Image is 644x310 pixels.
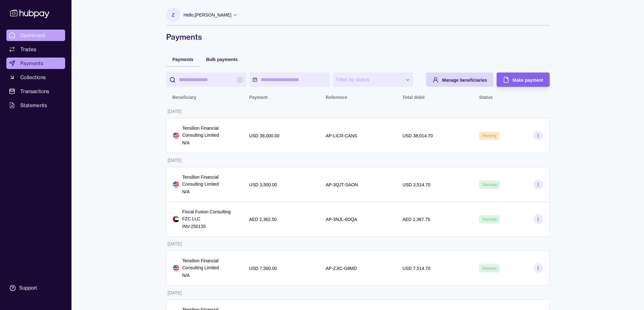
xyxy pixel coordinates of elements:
[173,57,193,62] span: Payments
[182,125,236,139] p: Tensilion Financial Consulting Limited
[6,100,65,111] a: Statements
[182,272,236,279] p: N/A
[20,31,45,39] span: Dashboard
[173,265,179,271] img: us
[479,95,493,100] p: Status
[173,95,196,100] p: Beneficiary
[182,223,236,230] p: INV-250135
[326,182,358,187] p: AP-3QJT-SAON
[249,133,280,138] p: USD 38,000.00
[184,11,232,18] p: Hello, [PERSON_NAME]
[20,59,43,67] span: Payments
[20,87,50,95] span: Transactions
[403,217,430,222] p: AED 2,367.75
[182,188,236,195] p: N/A
[403,182,430,187] p: USD 3,514.70
[482,134,496,138] span: Pending
[482,266,497,271] span: Success
[168,290,182,295] p: [DATE]
[403,266,430,271] p: USD 7,514.70
[182,257,236,271] p: Tensilion Financial Consulting Limited
[426,72,493,87] button: Manage beneficiaries
[19,285,37,292] div: Support
[249,217,277,222] p: AED 2,362.50
[182,208,236,222] p: Fiscal Fusion Consulting FZC LLC
[403,95,425,100] p: Total debit
[20,101,47,109] span: Statements
[497,72,549,87] button: Make payment
[326,217,357,222] p: AP-3NJL-6DQA
[6,72,65,83] a: Collections
[326,133,357,138] p: AP-LICR-CANS
[173,181,179,188] img: us
[182,139,236,146] p: N/A
[168,241,182,246] p: [DATE]
[249,182,277,187] p: USD 3,500.00
[326,266,357,271] p: AP-ZJIC-G8MD
[249,95,268,100] p: Payment
[168,158,182,163] p: [DATE]
[6,30,65,41] a: Dashboard
[206,57,238,62] span: Bulk payments
[168,109,182,114] p: [DATE]
[179,72,234,87] input: search
[6,44,65,55] a: Trades
[172,11,175,18] p: Z
[482,183,497,187] span: Success
[442,78,487,83] span: Manage beneficiaries
[6,281,65,295] a: Support
[482,217,497,222] span: Success
[20,73,46,81] span: Collections
[403,133,433,138] p: USD 38,014.70
[166,32,550,42] h1: Payments
[20,45,36,53] span: Trades
[249,266,277,271] p: USD 7,500.00
[512,78,543,83] span: Make payment
[326,95,347,100] p: Reference
[182,174,236,188] p: Tensilion Financial Consulting Limited
[173,132,179,139] img: us
[173,216,179,222] img: ae
[6,86,65,97] a: Transactions
[6,58,65,69] a: Payments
